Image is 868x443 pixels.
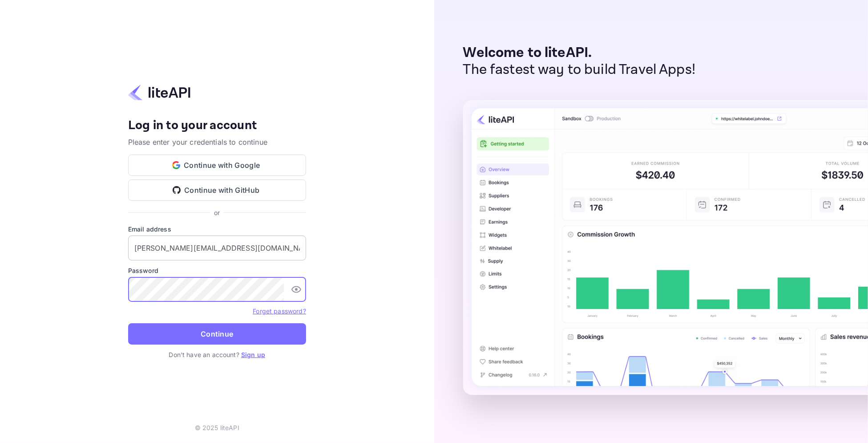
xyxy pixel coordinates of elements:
[253,307,306,315] a: Forget password?
[253,306,306,315] a: Forget password?
[128,179,306,201] button: Continue with GitHub
[463,61,696,78] p: The fastest way to build Travel Apps!
[241,351,265,358] a: Sign up
[128,118,306,134] h4: Log in to your account
[463,45,696,61] p: Welcome to liteAPI.
[128,236,306,260] input: Enter your email address
[128,154,306,176] button: Continue with Google
[128,323,306,345] button: Continue
[128,224,306,234] label: Email address
[128,350,306,359] p: Don't have an account?
[128,84,190,101] img: liteapi
[214,208,220,217] p: or
[195,423,239,432] p: © 2025 liteAPI
[128,137,306,147] p: Please enter your credentials to continue
[128,266,306,275] label: Password
[287,280,305,298] button: toggle password visibility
